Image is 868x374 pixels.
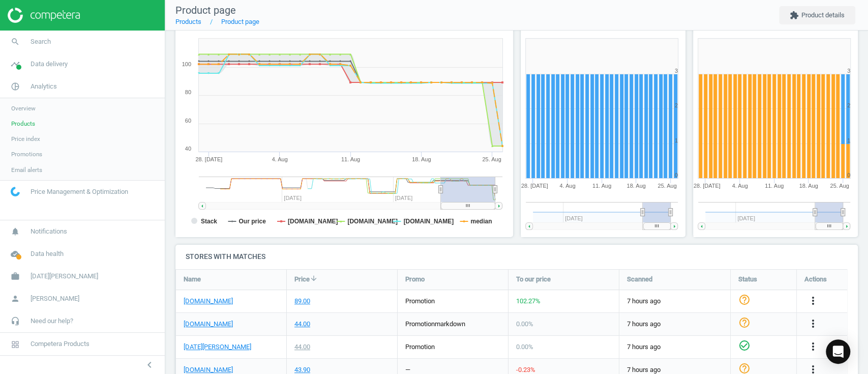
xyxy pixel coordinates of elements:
[11,187,20,196] img: wGWNvw8QSZomAAAAABJRU5ErkJggg==
[559,183,575,189] tspan: 4. Aug
[185,118,191,124] text: 60
[175,4,236,16] span: Product page
[11,120,35,128] span: Products
[404,218,454,225] tspan: [DOMAIN_NAME]
[31,294,79,303] span: [PERSON_NAME]
[799,183,818,189] tspan: 18. Aug
[294,275,310,284] span: Price
[626,183,645,189] tspan: 18. Aug
[143,359,156,371] i: chevron_left
[201,218,217,225] tspan: Stack
[674,102,677,108] text: 2
[175,245,858,269] h4: Stores with matches
[807,295,819,307] i: more_vert
[31,82,57,91] span: Analytics
[847,137,850,143] text: 1
[184,275,201,284] span: Name
[294,320,310,329] div: 44.00
[521,183,548,189] tspan: 28. [DATE]
[807,295,819,308] button: more_vert
[6,222,25,241] i: notifications
[6,54,25,74] i: timeline
[826,339,850,364] div: Open Intercom Messenger
[627,320,723,329] span: 7 hours ago
[765,183,784,189] tspan: 11. Aug
[175,18,201,25] a: Products
[790,11,799,20] i: extension
[31,317,73,326] span: Need our help?
[405,275,425,284] span: Promo
[341,156,360,162] tspan: 11. Aug
[31,272,98,281] span: [DATE][PERSON_NAME]
[6,311,25,331] i: headset_mic
[184,297,233,306] a: [DOMAIN_NAME]
[238,218,266,225] tspan: Our price
[294,342,310,352] div: 44.00
[516,343,533,351] span: 0.00 %
[11,166,42,174] span: Email alerts
[6,77,25,96] i: pie_chart_outlined
[807,340,819,353] i: more_vert
[674,68,677,74] text: 3
[31,37,51,46] span: Search
[182,61,191,67] text: 100
[807,318,819,330] i: more_vert
[294,297,310,306] div: 89.00
[847,172,850,178] text: 0
[674,137,677,143] text: 1
[195,156,222,162] tspan: 28. [DATE]
[592,183,611,189] tspan: 11. Aug
[627,342,723,352] span: 7 hours ago
[693,183,720,189] tspan: 28. [DATE]
[732,183,747,189] tspan: 4. Aug
[470,218,492,225] tspan: median
[516,275,551,284] span: To our price
[184,342,251,352] a: [DATE][PERSON_NAME]
[221,18,259,25] a: Product page
[31,60,68,69] span: Data delivery
[288,218,338,225] tspan: [DOMAIN_NAME]
[11,135,40,143] span: Price index
[847,102,850,108] text: 2
[847,68,850,74] text: 3
[482,156,501,162] tspan: 25. Aug
[310,274,318,282] i: arrow_downward
[8,8,80,23] img: ajHJNr6hYgQAAAAASUVORK5CYII=
[185,146,191,152] text: 40
[347,218,398,225] tspan: [DOMAIN_NAME]
[31,227,67,236] span: Notifications
[830,183,849,189] tspan: 25. Aug
[807,318,819,331] button: more_vert
[738,294,751,306] i: help_outline
[184,320,233,329] a: [DOMAIN_NAME]
[516,320,533,328] span: 0.00 %
[516,297,541,305] span: 102.27 %
[137,358,162,371] button: chevron_left
[807,340,819,354] button: more_vert
[6,289,25,308] i: person
[804,275,827,284] span: Actions
[6,32,25,51] i: search
[405,343,435,351] span: promotion
[31,187,128,196] span: Price Management & Optimization
[627,297,723,306] span: 7 hours ago
[779,6,855,24] button: extensionProduct details
[6,244,25,264] i: cloud_done
[516,366,535,373] span: -0.23 %
[6,267,25,286] i: work
[738,339,751,352] i: check_circle_outline
[657,183,676,189] tspan: 25. Aug
[674,172,677,178] text: 0
[627,275,652,284] span: Scanned
[185,89,191,95] text: 80
[412,156,431,162] tspan: 18. Aug
[272,156,288,162] tspan: 4. Aug
[738,317,751,329] i: help_outline
[31,249,64,258] span: Data health
[405,297,435,305] span: promotion
[31,339,89,349] span: Competera Products
[11,104,36,112] span: Overview
[435,320,465,328] span: markdown
[738,275,757,284] span: Status
[11,150,42,158] span: Promotions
